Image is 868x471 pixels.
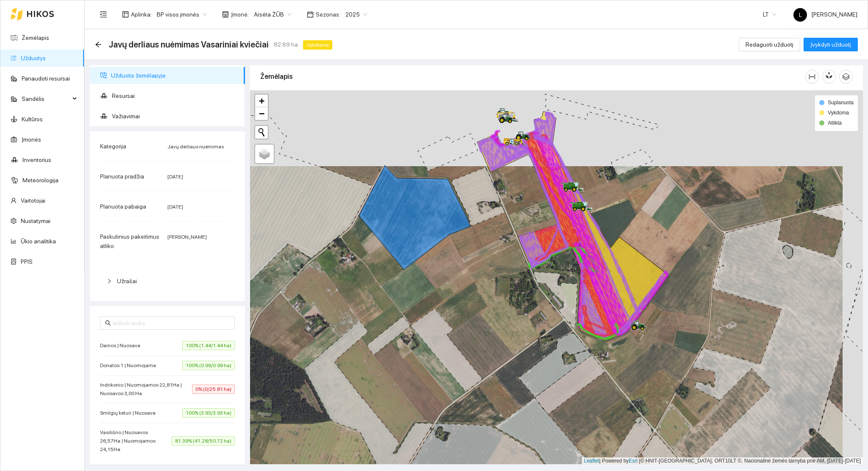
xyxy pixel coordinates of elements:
a: Leaflet [584,458,599,464]
span: right [107,279,112,284]
span: shop [222,11,229,18]
span: − [259,108,264,119]
a: Meteorologija [22,177,58,184]
span: 100% (1.44/1.44 ha) [182,341,235,350]
span: L [799,8,802,22]
span: BP visos įmonės [157,8,207,21]
div: Užrašai [100,271,235,291]
button: Initiate a new search [255,126,268,139]
span: Smilgių keturi | Nuosava [100,409,160,417]
span: [PERSON_NAME] [793,11,857,18]
span: Vasiliūno | Nuosavos 26,57Ha | Nuomojamos 24,15Ha [100,428,172,454]
span: LT [763,8,776,21]
span: column-width [806,73,818,80]
span: + [259,95,264,106]
span: Donatos 1 | Nuomojama [100,361,160,370]
span: Atlikta [828,120,842,126]
button: Įvykdyti užduotį [804,38,858,51]
button: column-width [805,70,819,84]
span: Resursai [112,87,238,104]
span: Užduotis žemėlapyje [111,67,238,84]
span: Paskutinius pakeitimus atliko [100,233,159,249]
a: Kultūros [22,116,43,123]
span: Vykdoma [303,40,332,50]
span: Javų derliaus nuėmimas Vasariniai kviečiai [108,38,269,51]
span: [DATE] [167,204,183,210]
span: calendar [307,11,314,18]
span: arrow-left [95,41,102,48]
span: Planuota pabaiga [100,203,146,210]
span: Vykdoma [828,110,849,116]
span: [PERSON_NAME] [167,234,207,240]
span: Indrikonio | Nuomojamos 22,81Ha | Nuosavos 3,00 Ha [100,381,192,398]
span: Sandėlis [22,90,70,107]
a: Žemėlapis [22,34,49,41]
div: Žemėlapis [260,64,805,89]
a: Redaguoti užduotį [739,41,800,48]
a: Inventorius [22,156,51,163]
a: Zoom out [255,107,268,120]
span: Kategorija [100,143,126,150]
span: Užrašai [117,278,137,284]
a: Zoom in [255,95,268,107]
input: Ieškoti lauko [113,318,230,328]
span: 81.39% (41.28/50.72 ha) [172,436,235,446]
span: Planuota pradžia [100,173,144,180]
span: Javų derliaus nuėmimas [167,144,224,150]
span: layout [122,11,129,18]
div: | Powered by © HNIT-[GEOGRAPHIC_DATA]; ORT10LT ©, Nacionalinė žemės tarnyba prie AM, [DATE]-[DATE] [582,457,863,465]
span: [DATE] [167,174,183,180]
span: | [639,458,640,464]
a: PPIS [21,258,33,265]
button: menu-fold [95,6,112,23]
span: Dainos | Nuosava [100,341,145,350]
span: Sezonas : [316,10,340,19]
span: Arsėta ŽŪB [254,8,292,21]
span: 82.89 ha [274,40,298,49]
button: Redaguoti užduotį [739,38,800,51]
span: Įvykdyti užduotį [810,40,851,49]
span: Įmonė : [231,10,249,19]
a: Nustatymai [21,217,50,224]
span: 100% (0.99/0.99 ha) [182,361,235,370]
a: Layers [255,145,274,163]
span: 0% (0/25.81 ha) [192,385,235,394]
div: Atgal [95,41,102,48]
span: 2025 [345,8,367,21]
span: Važiavimai [112,108,238,125]
span: menu-fold [100,11,107,18]
span: 100% (3.93/3.93 ha) [182,408,235,418]
a: Ūkio analitika [21,238,56,245]
a: Įmonės [22,136,41,143]
a: Užduotys [21,55,46,61]
a: Vartotojai [21,197,45,204]
span: Redaguoti užduotį [746,40,793,49]
span: Suplanuota [828,100,854,106]
a: Panaudoti resursai [22,75,70,82]
span: Aplinka : [131,10,152,19]
a: Esri [629,458,638,464]
span: search [105,320,111,326]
